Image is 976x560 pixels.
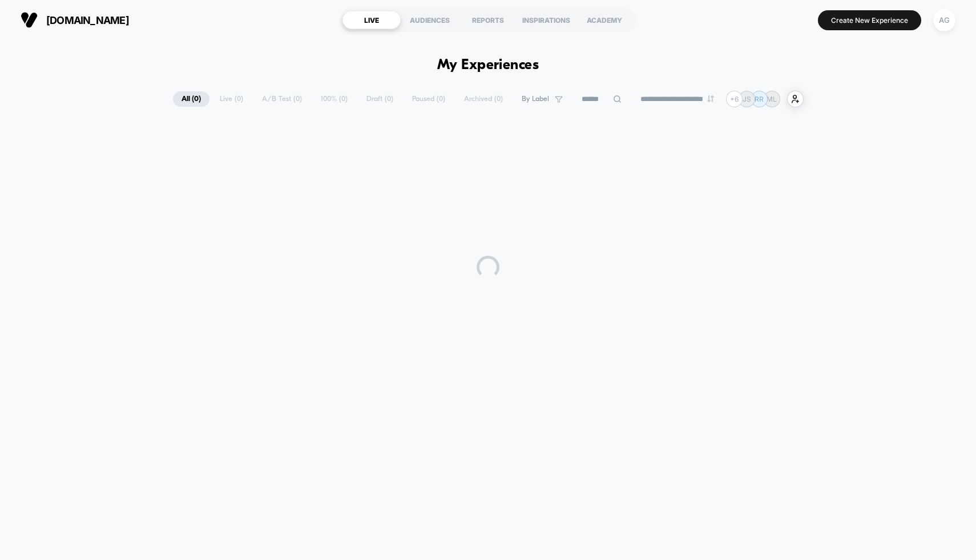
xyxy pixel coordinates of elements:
div: + 6 [726,91,743,107]
div: AUDIENCES [401,11,459,29]
button: AG [930,9,959,32]
span: [DOMAIN_NAME] [46,14,129,26]
img: Visually logo [21,11,38,29]
div: AG [933,9,955,31]
img: end [707,95,714,102]
span: All ( 0 ) [173,91,209,107]
div: INSPIRATIONS [517,11,575,29]
p: ML [767,95,777,103]
h1: My Experiences [437,57,539,74]
button: [DOMAIN_NAME] [17,11,132,29]
p: JS [743,95,751,103]
p: RR [755,95,764,103]
span: By Label [522,95,549,103]
div: LIVE [342,11,401,29]
div: ACADEMY [575,11,634,29]
button: Create New Experience [818,10,921,30]
div: REPORTS [459,11,517,29]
